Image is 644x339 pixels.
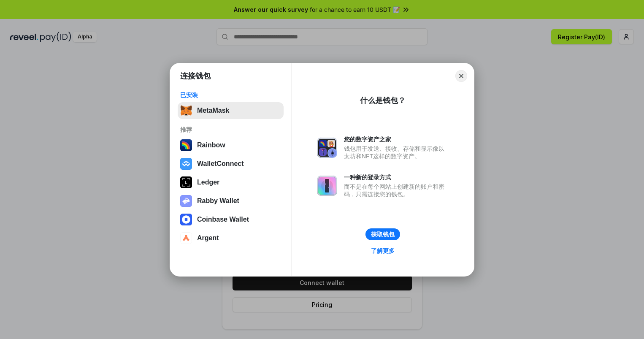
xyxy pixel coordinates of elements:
img: svg+xml,%3Csvg%20width%3D%2228%22%20height%3D%2228%22%20viewBox%3D%220%200%2028%2028%22%20fill%3D... [180,158,192,170]
button: MetaMask [178,102,284,119]
img: svg+xml,%3Csvg%20width%3D%2228%22%20height%3D%2228%22%20viewBox%3D%220%200%2028%2028%22%20fill%3D... [180,214,192,225]
div: Ledger [197,179,219,186]
img: svg+xml,%3Csvg%20width%3D%2228%22%20height%3D%2228%22%20viewBox%3D%220%200%2028%2028%22%20fill%3D... [180,232,192,244]
img: svg+xml,%3Csvg%20xmlns%3D%22http%3A%2F%2Fwww.w3.org%2F2000%2Fsvg%22%20fill%3D%22none%22%20viewBox... [317,176,337,196]
div: Argent [197,234,219,242]
div: 获取钱包 [371,231,395,238]
div: MetaMask [197,107,229,114]
div: 什么是钱包？ [360,95,406,106]
img: svg+xml,%3Csvg%20xmlns%3D%22http%3A%2F%2Fwww.w3.org%2F2000%2Fsvg%22%20width%3D%2228%22%20height%3... [180,176,192,188]
div: Rabby Wallet [197,197,239,205]
button: Coinbase Wallet [178,211,284,228]
div: 您的数字资产之家 [344,136,449,143]
button: WalletConnect [178,155,284,172]
button: Close [455,70,467,82]
div: 而不是在每个网站上创建新的账户和密码，只需连接您的钱包。 [344,183,449,198]
button: Rabby Wallet [178,193,284,209]
div: 了解更多 [371,247,395,255]
div: 钱包用于发送、接收、存储和显示像以太坊和NFT这样的数字资产。 [344,145,449,160]
button: 获取钱包 [365,228,400,240]
img: svg+xml,%3Csvg%20fill%3D%22none%22%20height%3D%2233%22%20viewBox%3D%220%200%2035%2033%22%20width%... [180,105,192,117]
img: svg+xml,%3Csvg%20xmlns%3D%22http%3A%2F%2Fwww.w3.org%2F2000%2Fsvg%22%20fill%3D%22none%22%20viewBox... [317,138,337,158]
a: 了解更多 [366,245,400,256]
div: Coinbase Wallet [197,216,249,223]
button: Rainbow [178,137,284,154]
div: 推荐 [180,126,281,133]
div: 已安装 [180,91,281,99]
img: svg+xml,%3Csvg%20width%3D%22120%22%20height%3D%22120%22%20viewBox%3D%220%200%20120%20120%22%20fil... [180,139,192,151]
button: Ledger [178,174,284,191]
h1: 连接钱包 [180,71,211,81]
img: svg+xml,%3Csvg%20xmlns%3D%22http%3A%2F%2Fwww.w3.org%2F2000%2Fsvg%22%20fill%3D%22none%22%20viewBox... [180,195,192,207]
div: WalletConnect [197,160,244,168]
div: Rainbow [197,141,225,149]
div: 一种新的登录方式 [344,174,449,181]
button: Argent [178,230,284,247]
